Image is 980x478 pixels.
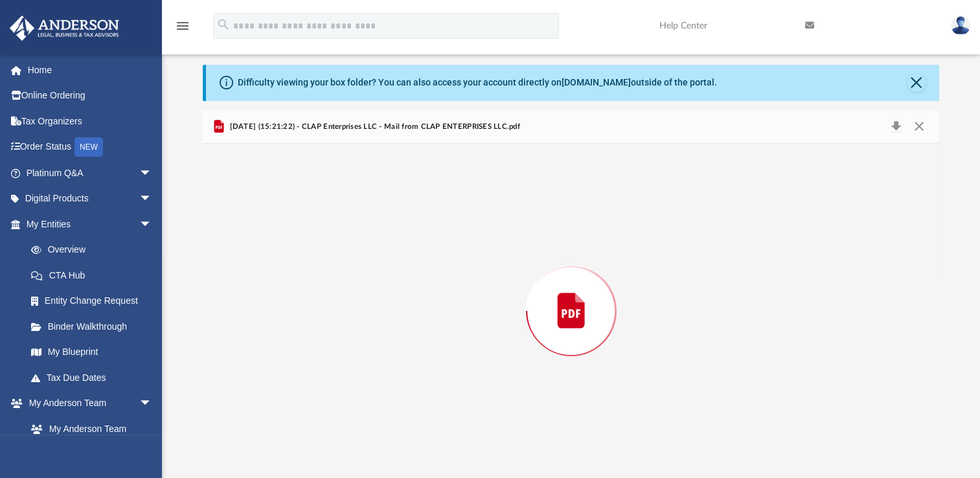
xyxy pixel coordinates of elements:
button: Close [907,74,926,92]
span: arrow_drop_down [139,211,165,238]
a: My Entitiesarrow_drop_down [9,211,172,237]
span: arrow_drop_down [139,391,165,417]
span: arrow_drop_down [139,160,165,187]
i: search [216,17,231,32]
a: Tax Organizers [9,108,172,134]
a: CTA Hub [18,262,172,288]
a: Platinum Q&Aarrow_drop_down [9,160,172,186]
button: Close [907,118,930,136]
a: Entity Change Request [18,288,172,314]
i: menu [175,18,190,34]
img: User Pic [951,16,970,35]
a: Order StatusNEW [9,134,172,161]
div: NEW [74,137,103,157]
a: menu [175,25,190,34]
a: My Blueprint [18,339,165,365]
a: Home [9,57,172,83]
a: [DOMAIN_NAME] [562,77,631,87]
a: Binder Walkthrough [18,313,172,339]
img: Anderson Advisors Platinum Portal [6,16,123,41]
button: Download [884,118,907,136]
div: Difficulty viewing your box folder? You can also access your account directly on outside of the p... [238,76,717,89]
a: My Anderson Team [18,416,159,442]
span: [DATE] (15:21:22) - CLAP Enterprises LLC - Mail from CLAP ENTERPRISES LLC.pdf [227,121,520,133]
a: Online Ordering [9,83,172,109]
a: Overview [18,237,172,263]
a: My Anderson Teamarrow_drop_down [9,391,165,416]
a: Digital Productsarrow_drop_down [9,186,172,212]
span: arrow_drop_down [139,186,165,212]
a: Tax Due Dates [18,365,172,391]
